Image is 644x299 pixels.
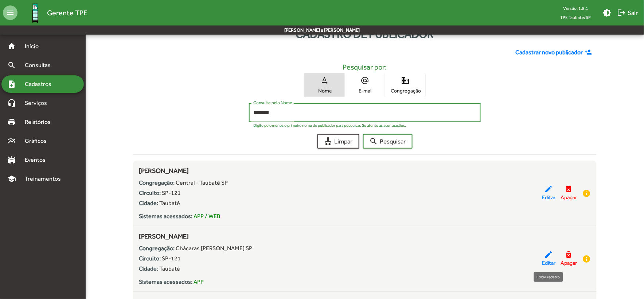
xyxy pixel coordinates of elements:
[139,179,175,186] strong: Congregação:
[20,61,60,70] span: Consultas
[23,1,47,25] img: Logo
[387,87,424,94] span: Congregação
[20,174,70,183] span: Treinamentos
[7,174,16,183] mat-icon: school
[545,185,553,193] mat-icon: edit
[17,1,87,25] a: Gerente TPE
[7,156,16,164] mat-icon: stadium
[176,245,253,252] span: Chácaras [PERSON_NAME] SP
[582,255,591,263] mat-icon: info
[360,76,369,85] mat-icon: alternate_email
[7,61,16,70] mat-icon: search
[582,189,591,198] mat-icon: info
[139,200,159,206] strong: Cidade:
[617,6,638,19] span: Sair
[385,73,425,97] button: Congregação
[139,278,193,285] strong: Sistemas acessados:
[545,250,553,259] mat-icon: edit
[176,179,228,186] span: Central - Taubaté SP
[3,5,17,20] mat-icon: menu
[139,255,161,262] strong: Circuito:
[317,134,359,149] button: Limpar
[7,80,16,88] mat-icon: note_add
[370,137,378,146] mat-icon: search
[139,245,175,252] strong: Congregação:
[555,4,597,13] div: Versão: 1.8.1
[324,135,353,148] span: Limpar
[585,48,594,56] mat-icon: person_add
[139,213,193,220] strong: Sistemas acessados:
[565,185,573,193] mat-icon: delete_forever
[7,137,16,145] mat-icon: multiline_chart
[160,265,180,272] span: Taubaté
[194,278,204,285] span: APP
[304,73,344,97] button: Nome
[324,137,333,146] mat-icon: cleaning_services
[555,13,597,22] span: TPE Taubaté/SP
[7,42,16,51] mat-icon: home
[162,189,181,196] span: SP-121
[253,123,406,127] mat-hint: Digite pelo menos o primeiro nome do publicador para pesquisar. Se atente às acentuações.
[160,200,180,206] span: Taubaté
[20,99,57,107] span: Serviços
[320,76,329,85] mat-icon: text_rotation_none
[603,8,612,17] mat-icon: brightness_medium
[20,156,55,164] span: Eventos
[139,232,189,240] span: [PERSON_NAME]
[194,213,220,220] span: APP / WEB
[401,76,410,85] mat-icon: domain
[162,255,181,262] span: SP-121
[139,265,159,272] strong: Cidade:
[617,8,626,17] mat-icon: logout
[561,259,577,267] span: Apagar
[345,73,385,97] button: E-mail
[20,80,61,88] span: Cadastros
[7,99,16,107] mat-icon: headset_mic
[614,6,641,19] button: Sair
[47,7,87,19] span: Gerente TPE
[7,118,16,126] mat-icon: print
[565,250,573,259] mat-icon: delete_forever
[542,259,555,267] span: Editar
[542,193,555,202] span: Editar
[139,63,591,71] h5: Pesquisar por:
[515,48,583,57] span: Cadastrar novo publicador
[139,167,189,174] span: [PERSON_NAME]
[370,135,406,148] span: Pesquisar
[347,87,383,94] span: E-mail
[20,42,49,51] span: Início
[306,87,343,94] span: Nome
[20,137,56,145] span: Gráficos
[139,189,161,196] strong: Circuito:
[20,118,60,126] span: Relatórios
[363,134,413,149] button: Pesquisar
[561,193,577,202] span: Apagar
